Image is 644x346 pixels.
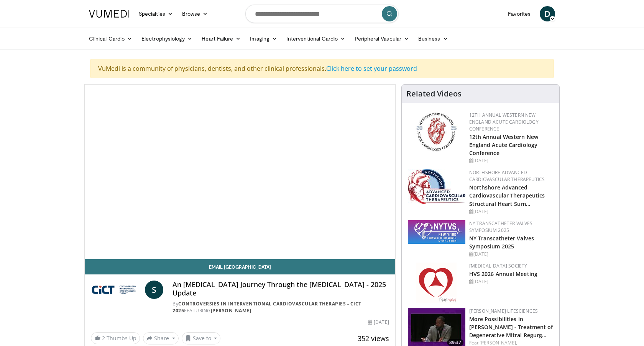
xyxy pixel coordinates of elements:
a: Controversies in Interventional Cardiovascular Therapies - CICT 2025 [172,300,361,314]
a: Email [GEOGRAPHIC_DATA] [85,259,395,274]
a: HVS 2026 Annual Meeting [469,270,537,277]
button: Save to [182,332,221,344]
a: More Possibilities in [PERSON_NAME] - Treatment of Degenerative Mitral Regurg… [469,315,553,339]
a: S [145,281,163,299]
div: [DATE] [469,208,553,215]
a: Imaging [245,31,282,46]
a: NY Transcatheter Valves Symposium 2025 [469,235,534,250]
a: Business [414,31,453,46]
img: 45d48ad7-5dc9-4e2c-badc-8ed7b7f471c1.jpg.150x105_q85_autocrop_double_scale_upscale_version-0.2.jpg [408,169,465,204]
a: [MEDICAL_DATA] Society [469,263,527,269]
a: [PERSON_NAME] Lifesciences [469,308,538,314]
a: 12th Annual Western New England Acute Cardiology Conference [469,133,538,157]
div: [DATE] [469,278,553,285]
a: Electrophysiology [137,31,197,46]
span: 352 views [358,334,389,343]
a: Heart Failure [197,31,245,46]
h4: An [MEDICAL_DATA] Journey Through the [MEDICAL_DATA] - 2025 Update [172,281,389,297]
a: Interventional Cardio [282,31,350,46]
span: 2 [102,335,105,342]
a: Clinical Cardio [84,31,137,46]
img: 381df6ae-7034-46cc-953d-58fc09a18a66.png.150x105_q85_autocrop_double_scale_upscale_version-0.2.png [408,220,465,244]
img: 0148279c-cbd4-41ce-850e-155379fed24c.png.150x105_q85_autocrop_double_scale_upscale_version-0.2.png [416,263,457,303]
div: VuMedi is a community of physicians, dentists, and other clinical professionals. [90,59,554,78]
a: NorthShore Advanced Cardiovascular Therapeutics [469,169,545,183]
div: [DATE] [368,319,389,326]
img: Controversies in Interventional Cardiovascular Therapies - CICT 2025 [91,281,142,299]
a: [PERSON_NAME] [211,307,251,314]
a: Northshore Advanced Cardiovascular Therapeutics Structural Heart Sum… [469,184,545,207]
a: 2 Thumbs Up [91,332,140,344]
a: D [540,6,555,21]
button: Share [143,332,179,344]
a: NY Transcatheter Valves Symposium 2025 [469,220,533,233]
input: Search topics, interventions [245,5,399,23]
a: Peripheral Vascular [350,31,414,46]
a: [PERSON_NAME], [480,339,517,346]
a: 12th Annual Western New England Acute Cardiology Conference [469,112,539,132]
div: [DATE] [469,157,553,164]
span: 89:37 [447,339,463,346]
video-js: Video Player [85,85,395,259]
a: Browse [177,6,213,21]
img: 0954f259-7907-4053-a817-32a96463ecc8.png.150x105_q85_autocrop_double_scale_upscale_version-0.2.png [415,112,458,152]
h4: Related Videos [406,89,462,98]
div: [DATE] [469,251,553,258]
a: Favorites [503,6,535,21]
a: Specialties [134,6,177,21]
div: By FEATURING [172,300,389,314]
img: VuMedi Logo [89,10,130,18]
a: Click here to set your password [326,64,417,73]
